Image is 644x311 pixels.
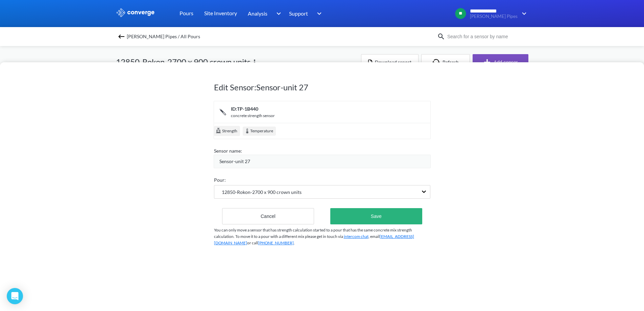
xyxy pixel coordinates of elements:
input: Search for a sensor by name [445,33,527,40]
a: [EMAIL_ADDRESS][DOMAIN_NAME] [214,234,414,245]
div: Pour: [214,176,430,184]
img: icon-tail.svg [217,107,228,117]
div: Sensor name: [214,147,430,155]
span: Strength [221,128,237,135]
a: intercom chat [344,234,368,239]
img: icon-search.svg [437,32,445,41]
span: [PERSON_NAME] Pipes [470,14,518,19]
span: 12850-Rokon-2700 x 900 crown units [214,188,302,196]
img: downArrow.svg [518,9,528,18]
span: [PERSON_NAME] Pipes / All Pours [127,32,200,41]
div: Temperature [243,127,276,136]
a: [PHONE_NUMBER] [258,240,294,245]
img: downArrow.svg [313,9,324,18]
button: Save [330,208,422,224]
h1: Edit Sensor: Sensor-unit 27 [214,82,430,93]
img: downArrow.svg [272,9,283,18]
p: You can only move a sensor that has strength calculation started to a pour that has the same conc... [214,227,430,246]
div: ID: TP-1B440 [231,105,275,113]
img: logo_ewhite.svg [116,8,155,17]
img: cube.svg [215,127,221,133]
span: Support [289,9,308,18]
span: Analysis [248,9,267,18]
span: Sensor-unit 27 [219,158,250,165]
img: backspace.svg [117,32,125,41]
img: temperature.svg [244,128,250,134]
button: Cancel [222,208,314,224]
div: concrete strength sensor [231,113,275,119]
div: Open Intercom Messenger [7,288,23,304]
